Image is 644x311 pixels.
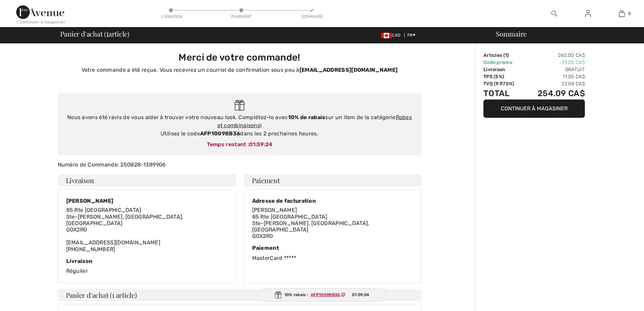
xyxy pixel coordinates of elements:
[580,9,596,18] a: Se connecter
[16,19,65,25] div: < Continuer à magasiner
[54,161,426,169] div: Numéro de Commande: 250828-1389906
[66,207,184,233] span: 85 Rte [GEOGRAPHIC_DATA] Ste-[PERSON_NAME], [GEOGRAPHIC_DATA], [GEOGRAPHIC_DATA] G0X2R0
[524,87,585,99] td: 254.09 CA$
[505,52,507,58] span: 1
[524,80,585,87] td: 22.04 CA$
[161,14,181,20] div: Livraison
[60,30,130,37] span: Panier d'achat ( article)
[619,9,625,18] img: Mon panier
[249,141,272,148] span: 01:59:24
[65,113,415,138] div: Nous avons été ravis de vous aider à trouver votre nouveau look. Complétez-le avec sur un item de...
[252,245,413,251] div: Paiement
[524,59,585,66] td: -39.00 CA$
[551,9,557,18] img: recherche
[302,14,322,20] div: Sommaire
[58,289,422,301] h4: Panier d'achat (1 article)
[231,14,252,20] div: Paiement
[252,207,297,213] span: [PERSON_NAME]
[66,258,227,275] div: Régulier
[66,198,227,204] div: [PERSON_NAME]
[488,30,640,37] div: Sommaire
[352,292,369,298] span: 01:59:24
[483,66,524,73] td: Livraison
[605,9,638,18] a: 0
[311,292,340,297] ins: AFP10098B36
[275,291,282,298] img: Gift.svg
[65,140,415,149] div: Temps restant :
[300,67,398,73] strong: [EMAIL_ADDRESS][DOMAIN_NAME]
[66,258,227,264] div: Livraison
[483,73,524,80] td: TPS (5%)
[483,99,585,118] button: Continuer à magasiner
[244,174,422,186] h4: Paiement
[524,66,585,73] td: Gratuit
[62,66,418,74] p: Votre commande a été reçue. Vous recevrez un courriel de confirmation sous peu à
[585,9,591,18] img: Mes infos
[106,29,109,38] span: 1
[483,87,524,99] td: Total
[407,33,416,38] span: FR
[483,59,524,66] td: Code promo
[628,10,631,17] span: 0
[58,174,236,186] h4: Livraison
[258,288,386,302] div: 10% rabais :
[381,33,392,38] img: Canadian Dollar
[62,52,418,63] h3: Merci de votre commande!
[234,100,245,111] img: Gift.svg
[252,214,369,240] span: 85 Rte [GEOGRAPHIC_DATA] Ste-[PERSON_NAME], [GEOGRAPHIC_DATA], [GEOGRAPHIC_DATA] G0X2R0
[288,114,326,120] strong: 10% de rabais
[483,52,524,59] td: Articles ( )
[16,5,64,19] img: 1ère Avenue
[483,80,524,87] td: TVQ (9.975%)
[252,198,413,204] div: Adresse de facturation
[200,130,240,137] strong: AFP10098B36
[524,52,585,59] td: 260.00 CA$
[66,207,227,252] div: [EMAIL_ADDRESS][DOMAIN_NAME] [PHONE_NUMBER]
[381,33,403,38] span: CAD
[524,73,585,80] td: 11.05 CA$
